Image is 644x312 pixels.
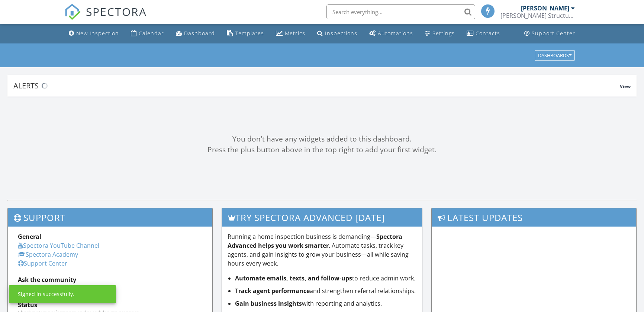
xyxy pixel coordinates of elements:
[228,232,416,268] p: Running a home inspection business is demanding— . Automate tasks, track key agents, and gain ins...
[76,30,119,37] div: New Inspection
[18,259,67,267] a: Support Center
[521,27,578,40] a: Support Center
[235,299,416,308] li: with reporting and analytics.
[432,208,636,227] h3: Latest Updates
[538,53,571,58] div: Dashboards
[314,27,360,40] a: Inspections
[222,208,422,227] h3: Try spectora advanced [DATE]
[235,286,416,295] li: and strengthen referral relationships.
[139,30,164,37] div: Calendar
[325,30,357,37] div: Inspections
[235,30,264,37] div: Templates
[228,233,402,250] strong: Spectora Advanced helps you work smarter
[128,27,167,40] a: Calendar
[18,275,202,284] div: Ask the community
[173,27,218,40] a: Dashboard
[235,274,416,283] li: to reduce admin work.
[366,27,416,40] a: Automations (Basic)
[66,27,122,40] a: New Inspection
[273,27,308,40] a: Metrics
[18,300,202,309] div: Status
[432,30,455,37] div: Settings
[18,285,54,293] a: Spectora HQ
[620,83,631,90] span: View
[7,144,637,155] div: Press the plus button above in the top right to add your first widget.
[378,30,413,37] div: Automations
[464,27,503,40] a: Contacts
[422,27,458,40] a: Settings
[64,4,81,20] img: The Best Home Inspection Software - Spectora
[326,4,475,19] input: Search everything...
[532,30,575,37] div: Support Center
[235,299,302,308] strong: Gain business insights
[521,4,569,12] div: [PERSON_NAME]
[86,4,147,19] span: SPECTORA
[224,27,267,40] a: Templates
[64,10,147,26] a: SPECTORA
[7,134,637,144] div: You don't have any widgets added to this dashboard.
[535,50,575,61] button: Dashboards
[18,290,74,298] div: Signed in successfully.
[184,30,215,37] div: Dashboard
[235,274,352,282] strong: Automate emails, texts, and follow-ups
[18,241,99,250] a: Spectora YouTube Channel
[13,81,620,91] div: Alerts
[500,12,575,19] div: Martin Structural Consultants Inc.
[18,233,41,241] strong: General
[18,250,78,259] a: Spectora Academy
[285,30,305,37] div: Metrics
[235,287,310,295] strong: Track agent performance
[8,208,212,227] h3: Support
[476,30,500,37] div: Contacts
